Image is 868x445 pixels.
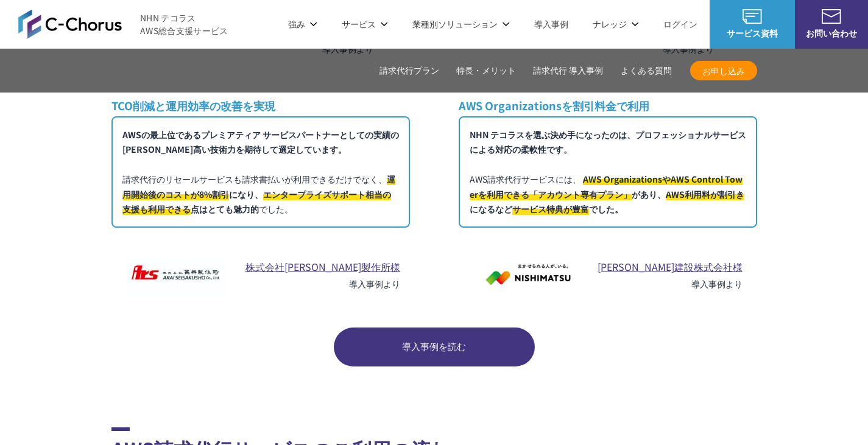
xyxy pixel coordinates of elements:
p: 導入事例より [245,278,400,290]
a: よくある質問 [621,65,672,77]
p: 導入事例より [626,43,714,55]
span: になり、 点はとても魅力的 [122,173,395,215]
p: 導入事例より [272,43,373,55]
p: サービス [342,18,388,30]
span: があり、 になるなど でした。 [470,173,744,215]
img: 西松建設株式会社様 [473,247,583,302]
span: お申し込み [690,65,757,77]
span: サービス特典が豊富 [512,203,589,215]
span: お問い合わせ [795,27,868,40]
img: お問い合わせ [822,9,841,24]
span: 導入事例を読む [334,340,535,354]
span: サービス資料 [710,27,795,40]
span: AWSの最上位であるプレミアティア サービスパートナーとしての実績の[PERSON_NAME]高い技術力を期待して選定しています。 [122,128,399,156]
p: 導入事例より [598,278,743,290]
h3: AWS Organizationsを割引料金で利用 [459,98,757,113]
span: 運用開始後のコストが8%割引 [122,173,395,200]
a: ログイン [663,18,697,30]
img: AWS総合支援サービス C-Chorus サービス資料 [743,9,762,24]
p: 強み [288,18,317,30]
a: 請求代行プラン [379,65,439,77]
a: お申し込み [690,61,757,80]
a: 導入事例 [534,18,568,30]
a: 株式会社[PERSON_NAME]製作所様 [245,259,400,274]
span: NHN テコラスを選ぶ決め手になったのは、プロフェッショナルサービスによる対応の柔軟性です。 [470,128,746,156]
span: NHN テコラス AWS総合支援サービス [140,12,228,37]
a: 特長・メリット [456,65,516,77]
a: [PERSON_NAME]建設株式会社様 [598,259,743,274]
a: 請求代行 導入事例 [533,65,604,77]
span: AWS OrganizationsやAWS Control Towerを利用できる「アカウント専有プラン」 [470,173,743,200]
p: 業種別ソリューション [412,18,510,30]
img: AWS総合支援サービス C-Chorus [18,9,122,38]
p: 請求代行のリセールサービスも請求書払いが利用できるだけでなく、 でした。 [111,116,410,228]
p: AWS請求代行サービスには、 [459,116,757,228]
img: 株式会社荒井製作所様 [121,247,231,302]
p: ナレッジ [593,18,639,30]
a: 導入事例を読む [334,328,535,366]
a: AWS総合支援サービス C-Chorus NHN テコラスAWS総合支援サービス [18,9,228,38]
span: AWS利用料が割引き [666,188,744,200]
h3: TCO削減と運用効率の改善を実現 [111,98,410,113]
